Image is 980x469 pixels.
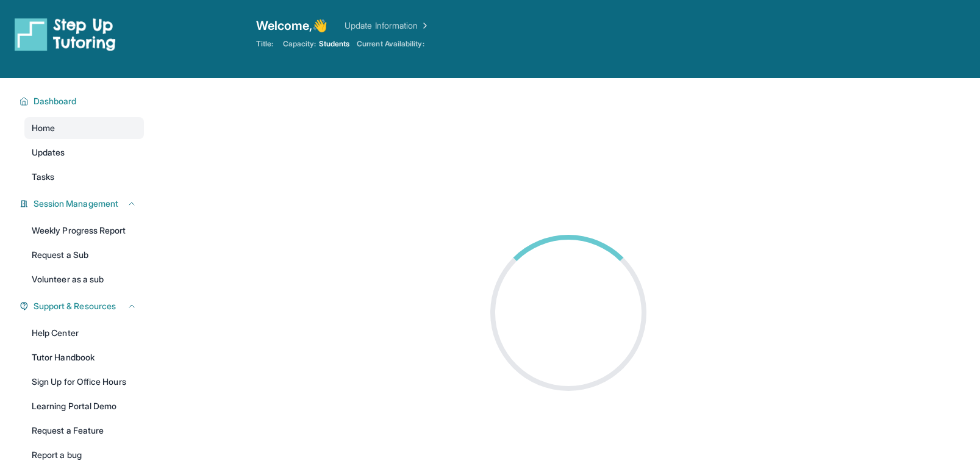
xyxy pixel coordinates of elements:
[15,17,116,51] img: logo
[24,220,144,242] a: Weekly Progress Report
[32,171,54,183] span: Tasks
[24,346,144,368] a: Tutor Handbook
[24,268,144,290] a: Volunteer as a sub
[24,166,144,188] a: Tasks
[32,146,65,159] span: Updates
[29,95,137,107] button: Dashboard
[32,122,55,134] span: Home
[34,198,118,210] span: Session Management
[319,39,350,49] span: Students
[283,39,317,49] span: Capacity:
[24,420,144,442] a: Request a Feature
[24,141,144,163] a: Updates
[34,95,77,107] span: Dashboard
[418,20,430,32] img: Chevron Right
[345,20,430,32] a: Update Information
[24,395,144,417] a: Learning Portal Demo
[24,371,144,393] a: Sign Up for Office Hours
[24,444,144,466] a: Report a bug
[24,117,144,139] a: Home
[34,300,116,312] span: Support & Resources
[29,198,137,210] button: Session Management
[24,244,144,266] a: Request a Sub
[357,39,424,49] span: Current Availability:
[29,300,137,312] button: Support & Resources
[256,17,328,34] span: Welcome, 👋
[256,39,273,49] span: Title:
[24,322,144,344] a: Help Center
